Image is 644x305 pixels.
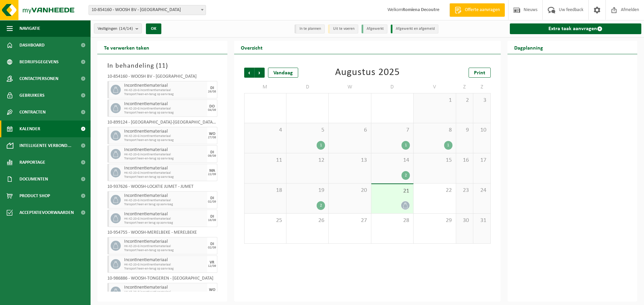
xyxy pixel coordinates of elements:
[19,87,45,104] span: Gebruikers
[255,68,265,78] span: Volgende
[208,200,216,204] div: 02/09
[417,127,452,134] span: 8
[107,276,217,283] div: 10-986886 - WOOSH-TONGEREN - [GEOGRAPHIC_DATA]
[124,217,206,221] span: HK-XZ-20-G incontinentiemateriaal
[460,217,470,224] span: 30
[124,153,206,157] span: HK-XZ-20-G incontinentiemateriaal
[124,138,206,142] span: Transport heen-en-terug op aanvraag
[208,154,216,158] div: 09/09
[107,61,217,71] h3: In behandeling ( )
[124,203,206,207] span: Transport heen en terug op aanvraag
[19,104,46,121] span: Contracten
[89,5,206,15] span: 10-854160 - WOOSH BV - GENT
[124,267,206,271] span: Transport heen-en-terug op aanvraag
[208,173,216,176] div: 22/09
[463,7,501,13] span: Offerte aanvragen
[124,166,206,171] span: Incontinentiemateriaal
[444,141,452,150] div: 1
[19,204,74,221] span: Acceptatievoorwaarden
[477,187,487,194] span: 24
[124,248,206,252] span: Transport heen-en-terug op aanvraag
[146,23,161,34] button: OK
[268,68,298,78] div: Vandaag
[107,74,217,81] div: 10-854160 - WOOSH BV - [GEOGRAPHIC_DATA]
[417,157,452,164] span: 15
[449,3,505,17] a: Offerte aanvragen
[402,7,439,12] strong: Romiena Decoutre
[19,137,71,154] span: Intelligente verbond...
[208,219,216,222] div: 16/09
[332,217,367,224] span: 27
[19,121,40,137] span: Kalender
[208,108,216,112] div: 04/09
[208,90,216,93] div: 26/08
[124,193,206,199] span: Incontinentiemateriaal
[124,212,206,217] span: Incontinentiemateriaal
[124,171,206,175] span: HK-XZ-20-G incontinentiemateriaal
[477,97,487,104] span: 3
[210,196,214,200] div: DI
[19,70,58,87] span: Contactpersonen
[417,187,452,194] span: 22
[107,184,217,191] div: 10-937626 - WOOSH-LOCATIE JUMET - JUMET
[124,107,206,111] span: HK-XZ-20-G incontinentiemateriaal
[124,101,206,107] span: Incontinentiemateriaal
[473,81,490,93] td: Z
[124,175,206,179] span: Transport heen-en-terug op aanvraag
[124,157,206,161] span: Transport heen-en-terug op aanvraag
[290,187,325,194] span: 19
[510,23,642,34] a: Extra taak aanvragen
[286,81,329,93] td: D
[332,127,367,134] span: 6
[210,242,214,246] div: DI
[124,88,206,92] span: HK-XZ-20-G incontinentiemateriaal
[477,157,487,164] span: 17
[124,257,206,263] span: Incontinentiemateriaal
[362,24,387,33] li: Afgewerkt
[332,157,367,164] span: 13
[371,81,414,93] td: D
[477,127,487,134] span: 10
[332,187,367,194] span: 20
[460,187,470,194] span: 23
[477,217,487,224] span: 31
[124,239,206,244] span: Incontinentiemateriaal
[124,263,206,267] span: HK-XZ-20-G incontinentiemateriaal
[210,260,214,264] div: VR
[375,217,410,224] span: 28
[290,217,325,224] span: 26
[469,68,491,78] a: Print
[317,201,325,210] div: 2
[456,81,473,93] td: Z
[124,221,206,225] span: Transport heen en terug op aanvraag
[248,217,283,224] span: 25
[244,68,254,78] span: Vorige
[124,285,206,290] span: Incontinentiemateriaal
[290,157,325,164] span: 12
[417,217,452,224] span: 29
[328,24,358,33] li: Uit te voeren
[119,26,133,31] count: (14/14)
[460,97,470,104] span: 2
[19,37,45,54] span: Dashboard
[124,199,206,203] span: HK-XZ-20-G incontinentiemateriaal
[98,24,133,34] span: Vestigingen
[19,171,48,187] span: Documenten
[294,24,325,33] li: In te plannen
[19,187,50,204] span: Product Shop
[329,81,371,93] td: W
[208,136,216,139] div: 27/08
[124,83,206,88] span: Incontinentiemateriaal
[19,20,40,37] span: Navigatie
[209,132,215,136] div: WO
[248,127,283,134] span: 4
[210,86,214,90] div: DI
[208,246,216,249] div: 02/09
[391,24,438,33] li: Afgewerkt en afgemeld
[210,150,214,154] div: DI
[507,41,550,54] h2: Dagplanning
[248,187,283,194] span: 18
[124,134,206,138] span: HK-XZ-20-G incontinentiemateriaal
[474,70,485,76] span: Print
[335,68,400,78] div: Augustus 2025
